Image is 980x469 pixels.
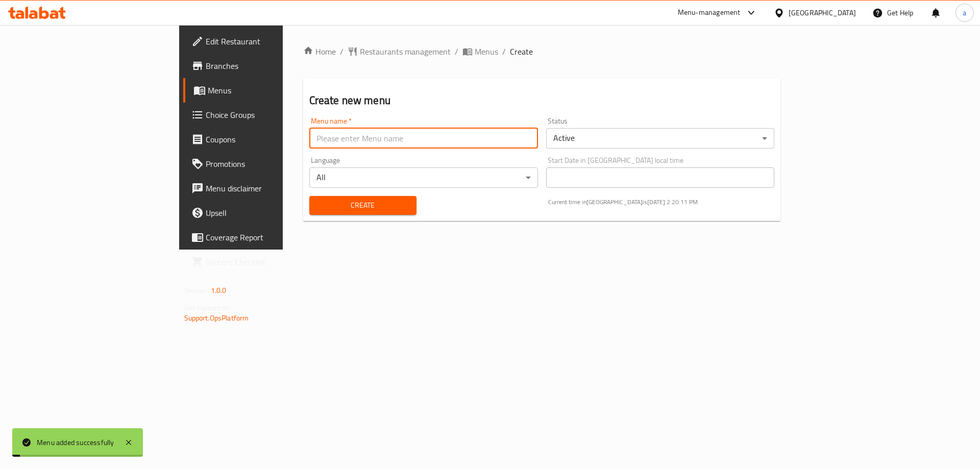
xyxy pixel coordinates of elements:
[206,207,335,219] span: Upsell
[963,7,966,18] span: a
[183,54,343,78] a: Branches
[309,196,416,215] button: Create
[183,29,343,54] a: Edit Restaurant
[309,128,538,149] input: Please enter Menu name
[309,93,775,108] h2: Create new menu
[211,284,227,297] span: 1.0.0
[37,437,114,448] div: Menu added successfully
[548,198,775,207] p: Current time in [GEOGRAPHIC_DATA] is [DATE] 2:20:11 PM
[206,256,335,268] span: Grocery Checklist
[678,7,741,19] div: Menu-management
[475,45,498,58] span: Menus
[206,60,335,72] span: Branches
[206,231,335,243] span: Coverage Report
[183,250,343,274] a: Grocery Checklist
[184,311,249,325] a: Support.OpsPlatform
[183,201,343,225] a: Upsell
[455,45,458,58] li: /
[348,45,451,58] a: Restaurants management
[206,35,335,47] span: Edit Restaurant
[206,158,335,170] span: Promotions
[183,103,343,127] a: Choice Groups
[206,182,335,194] span: Menu disclaimer
[510,45,533,58] span: Create
[183,225,343,250] a: Coverage Report
[184,301,231,314] span: Get support on:
[462,45,498,58] a: Menus
[502,45,506,58] li: /
[303,45,781,58] nav: breadcrumb
[208,84,335,96] span: Menus
[206,109,335,121] span: Choice Groups
[360,45,451,58] span: Restaurants management
[206,133,335,145] span: Coupons
[183,176,343,201] a: Menu disclaimer
[546,128,775,149] div: Active
[184,284,209,297] span: Version:
[183,127,343,152] a: Coupons
[183,78,343,103] a: Menus
[789,7,856,18] div: [GEOGRAPHIC_DATA]
[309,167,538,188] div: All
[317,199,408,212] span: Create
[183,152,343,176] a: Promotions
